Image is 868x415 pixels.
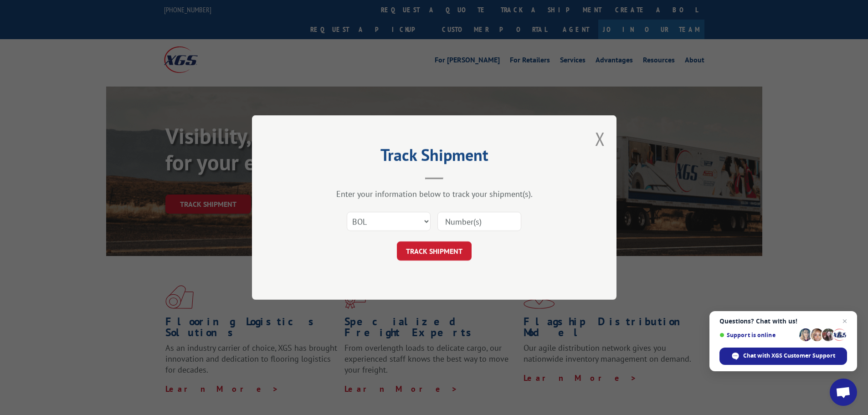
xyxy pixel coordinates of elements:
div: Chat with XGS Customer Support [719,348,847,365]
span: Questions? Chat with us! [719,318,847,325]
div: Enter your information below to track your shipment(s). [298,189,571,199]
div: Open chat [830,379,857,406]
span: Support is online [719,332,796,338]
span: Close chat [839,316,850,327]
button: Close modal [595,127,605,151]
button: TRACK SHIPMENT [397,241,472,261]
h2: Track Shipment [298,149,571,166]
input: Number(s) [437,212,521,231]
span: Chat with XGS Customer Support [743,352,835,360]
